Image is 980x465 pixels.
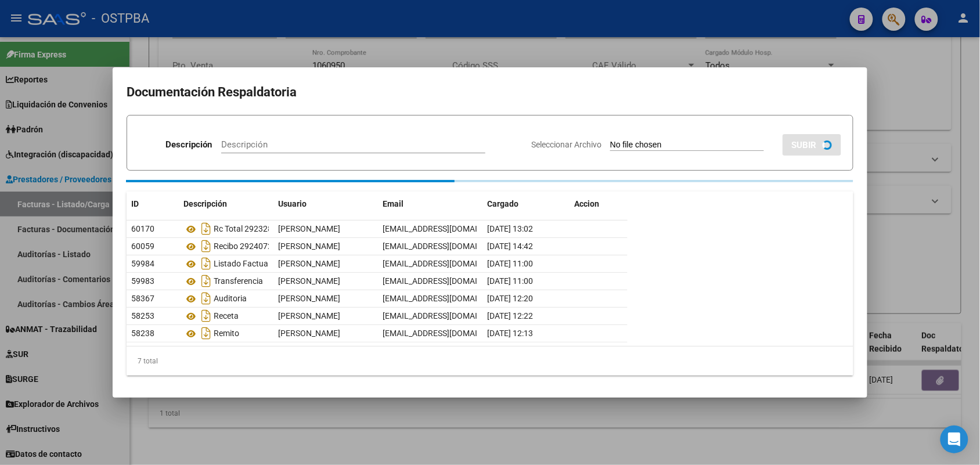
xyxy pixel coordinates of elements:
[199,307,214,325] i: Descargar documento
[278,241,340,251] span: [PERSON_NAME]
[183,289,269,308] div: Auditoria
[487,199,518,208] span: Cargado
[131,329,154,338] span: 58238
[183,199,227,208] span: Descripción
[179,192,273,217] datatable-header-cell: Descripción
[383,224,511,233] span: [EMAIL_ADDRESS][DOMAIN_NAME]
[278,294,340,303] span: [PERSON_NAME]
[487,259,533,268] span: [DATE] 11:00
[273,192,378,217] datatable-header-cell: Usuario
[183,272,269,290] div: Transferencia
[487,241,533,251] span: [DATE] 14:42
[131,224,154,233] span: 60170
[127,347,853,376] div: 7 total
[199,219,214,238] i: Descargar documento
[131,199,139,208] span: ID
[131,311,154,320] span: 58253
[487,311,533,320] span: [DATE] 12:22
[127,81,853,103] h2: Documentación Respaldatoria
[199,324,214,343] i: Descargar documento
[199,254,214,273] i: Descargar documento
[131,276,154,286] span: 59983
[199,237,214,255] i: Descargar documento
[383,259,511,268] span: [EMAIL_ADDRESS][DOMAIN_NAME]
[131,294,154,303] span: 58367
[574,199,599,208] span: Accion
[278,276,340,286] span: [PERSON_NAME]
[131,241,154,251] span: 60059
[199,289,214,308] i: Descargar documento
[378,192,482,217] datatable-header-cell: Email
[487,294,533,303] span: [DATE] 12:20
[783,134,841,156] button: SUBIR
[165,138,212,152] p: Descripción
[482,192,570,217] datatable-header-cell: Cargado
[383,276,511,286] span: [EMAIL_ADDRESS][DOMAIN_NAME]
[183,254,269,273] div: Listado Factuar
[383,311,511,320] span: [EMAIL_ADDRESS][DOMAIN_NAME]
[383,294,511,303] span: [EMAIL_ADDRESS][DOMAIN_NAME]
[278,224,340,233] span: [PERSON_NAME]
[183,307,269,325] div: Receta
[183,324,269,343] div: Remito
[183,219,269,238] div: Rc Total 2923284
[383,199,403,208] span: Email
[183,237,269,255] div: Recibo 2924072
[199,272,214,290] i: Descargar documento
[941,426,968,453] div: Open Intercom Messenger
[278,259,340,268] span: [PERSON_NAME]
[531,140,601,149] span: Seleccionar Archivo
[278,329,340,338] span: [PERSON_NAME]
[131,259,154,268] span: 59984
[487,224,533,233] span: [DATE] 13:02
[383,329,511,338] span: [EMAIL_ADDRESS][DOMAIN_NAME]
[487,276,533,286] span: [DATE] 11:00
[487,329,533,338] span: [DATE] 12:13
[792,140,817,150] span: SUBIR
[127,192,179,217] datatable-header-cell: ID
[278,199,307,208] span: Usuario
[383,241,511,251] span: [EMAIL_ADDRESS][DOMAIN_NAME]
[570,192,628,217] datatable-header-cell: Accion
[278,311,340,320] span: [PERSON_NAME]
